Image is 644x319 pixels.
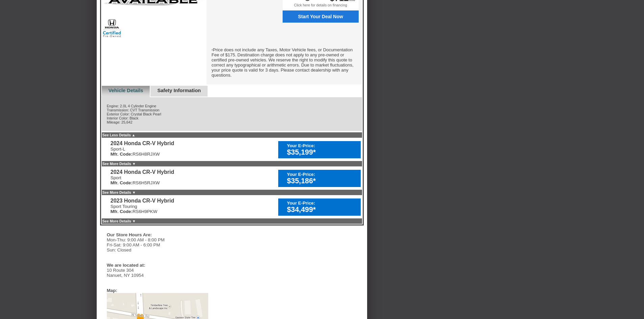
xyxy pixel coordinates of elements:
[111,175,174,185] div: Sport RS6H5RJXW
[101,97,363,132] div: Engine: 2.0L 4 Cylinder Engine Transmission: CVT Transmission Exterior Color: Crystal Black Pearl...
[107,232,205,237] div: Our Store Hours Are:
[212,47,354,78] font: Price does not include any Taxes, Motor Vehicle fees, or Documentation Fee of $175. Destination c...
[286,14,355,19] span: Start Your Deal Now
[102,133,136,137] a: See Less Details ▲
[102,190,136,194] a: See More Details ▼
[107,237,208,252] div: Mon-Thu: 9:00 AM - 8:00 PM Fri-Sat: 9:00 AM - 6:00 PM Sun: Closed
[111,180,133,185] b: Mfr. Code:
[287,148,357,157] div: $35,199*
[111,204,174,214] div: Sport Touring RS6H9PKW
[102,219,136,223] a: See More Details ▼
[287,177,357,185] div: $35,186*
[111,140,174,147] div: 2024 Honda CR-V Hybrid
[107,288,117,293] div: Map:
[111,198,174,204] div: 2023 Honda CR-V Hybrid
[111,169,174,175] div: 2024 Honda CR-V Hybrid
[111,147,174,157] div: Sport-L RS6H8RJXW
[109,88,143,93] a: Vehicle Details
[283,3,359,10] div: Click here for details on financing
[102,162,136,166] a: See More Details ▼
[111,152,133,157] b: Mfr. Code:
[111,209,133,214] b: Mfr. Code:
[287,143,357,148] div: Your E-Price:
[107,263,205,268] div: We are located at:
[157,88,201,93] a: Safety Information
[287,172,357,177] div: Your E-Price:
[107,268,208,278] div: 10 Route 304 Nanuet, NY 10954
[287,206,357,214] div: $34,499*
[101,18,123,38] img: Certified Pre-Owned Honda
[287,201,357,206] div: Your E-Price:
